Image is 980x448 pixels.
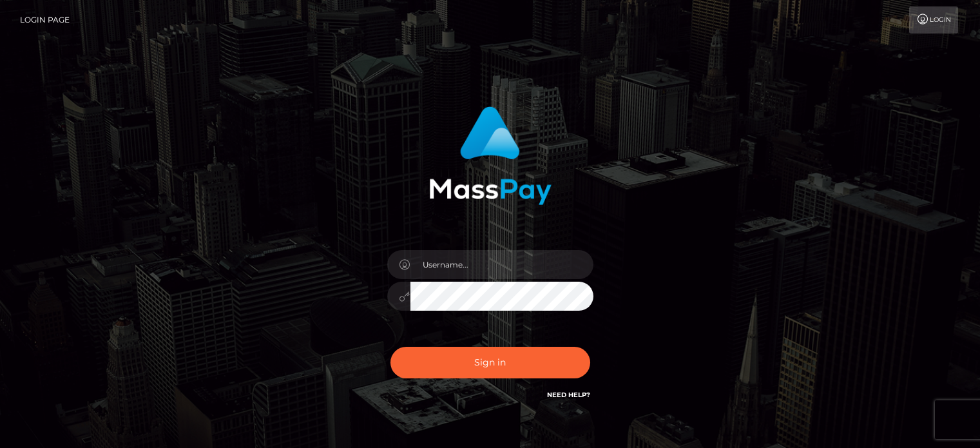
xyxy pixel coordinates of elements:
[909,6,958,34] a: Login
[390,347,590,378] button: Sign in
[429,106,552,205] img: MassPay Login
[20,6,70,34] a: Login Page
[410,250,593,279] input: Username...
[547,391,590,399] a: Need Help?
